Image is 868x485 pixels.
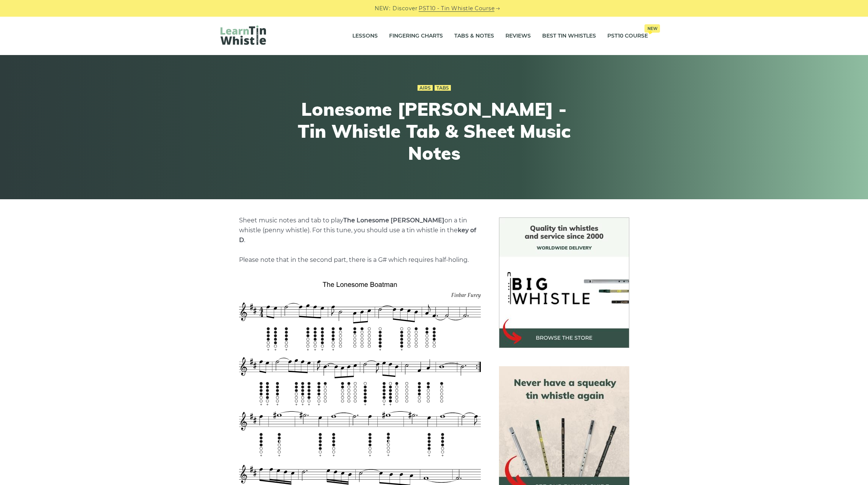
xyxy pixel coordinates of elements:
[607,27,648,46] a: PST10 CourseNew
[542,27,596,46] a: Best Tin Whistles
[295,98,574,164] h1: Lonesome [PERSON_NAME] - Tin Whistle Tab & Sheet Music Notes
[644,24,660,33] span: New
[389,27,443,46] a: Fingering Charts
[352,27,378,46] a: Lessons
[454,27,494,46] a: Tabs & Notes
[505,27,531,46] a: Reviews
[239,216,481,265] p: Sheet music notes and tab to play on a tin whistle (penny whistle). For this tune, you should use...
[418,85,433,91] a: Airs
[221,25,266,45] img: LearnTinWhistle.com
[499,217,629,348] img: BigWhistle Tin Whistle Store
[435,85,451,91] a: Tabs
[343,217,444,224] strong: The Lonesome [PERSON_NAME]
[239,227,476,244] strong: key of D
